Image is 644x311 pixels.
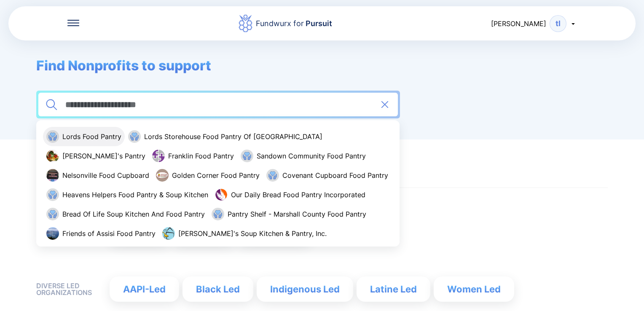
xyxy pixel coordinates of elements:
span: [PERSON_NAME]'s Pantry [62,152,145,160]
span: Pantry Shelf - Marshall County Food Pantry [228,210,366,218]
img: tfwomwvkofxddzethngv [156,169,169,182]
div: tl [550,15,566,32]
div: AAPI-Led [123,282,166,297]
span: Golden Corner Food Pantry [172,171,260,180]
span: [PERSON_NAME] [491,19,546,28]
img: ichsvj6bx8pr4eovxyk4 [46,169,59,182]
div: Latine Led [370,282,417,297]
span: Our Daily Bread Food Pantry Incorporated [231,190,365,199]
span: Heavens Helpers Food Pantry & Soup Kitchen [62,190,208,199]
img: fxwdmsczwnxfpwzstwn7 [46,227,59,240]
span: Lords Storehouse Food Pantry Of [GEOGRAPHIC_DATA] [144,132,322,141]
img: epniuodnflfs70jid6ed [152,150,165,162]
img: n0su6jcbsfjwwnlioir9 [215,188,228,201]
span: Lords Food Pantry [62,132,121,141]
div: Indigenous Led [270,282,340,297]
div: Black Led [196,282,240,297]
span: Franklin Food Pantry [168,152,234,160]
span: Find Nonprofits to support [36,57,211,74]
span: Covenant Cupboard Food Pantry [282,171,388,180]
img: fz3hmje789boeppl5nfi [162,227,175,240]
div: Women Led [447,282,501,297]
span: Friends of Assisi Food Pantry [62,229,156,238]
div: diverse led organizations [36,282,93,296]
img: dqi13q7pjna0qd1q1qkp [46,150,59,162]
div: Fundwurx for [256,18,332,29]
span: [PERSON_NAME]'s Soup Kitchen & Pantry, Inc. [178,229,327,238]
span: Nelsonville Food Cupboard [62,171,149,180]
span: Pursuit [304,19,332,28]
span: Sandown Community Food Pantry [257,152,366,160]
span: Bread Of Life Soup Kitchen And Food Pantry [62,210,205,218]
